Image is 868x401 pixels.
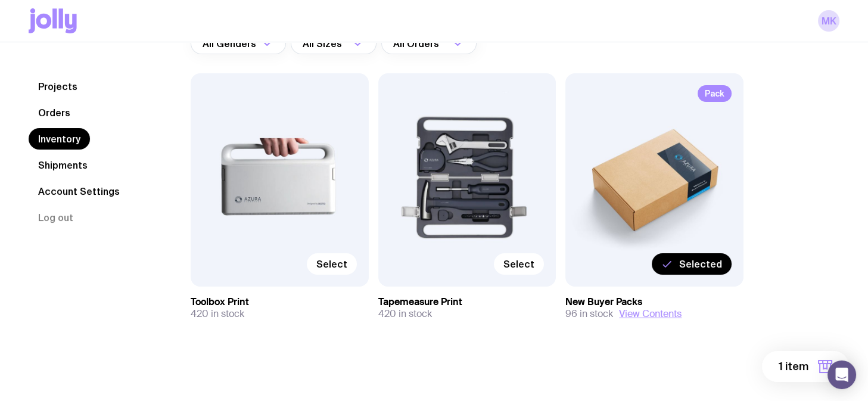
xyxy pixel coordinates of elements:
[191,296,369,308] h3: Toolbox Print
[203,33,259,54] span: All Genders
[344,33,349,54] input: Search for option
[29,181,129,202] a: Account Settings
[762,351,849,382] button: 1 item
[779,359,808,374] span: 1 item
[378,308,432,320] span: 420 in stock
[827,360,856,389] div: Open Intercom Messenger
[191,33,286,54] div: Search for option
[29,207,83,228] button: Log out
[378,296,556,308] h3: Tapemeasure Print
[303,33,344,54] span: All Sizes
[29,102,80,123] a: Orders
[619,308,682,320] button: View Contents
[29,154,97,176] a: Shipments
[565,308,613,320] span: 96 in stock
[698,85,732,102] span: Pack
[291,33,377,54] div: Search for option
[29,76,87,97] a: Projects
[818,10,839,32] a: MK
[565,296,743,308] h3: New Buyer Packs
[441,33,449,54] input: Search for option
[503,258,534,270] span: Select
[29,128,90,150] a: Inventory
[679,258,722,270] span: Selected
[191,308,244,320] span: 420 in stock
[381,33,477,54] div: Search for option
[393,33,441,54] span: All Orders
[316,258,347,270] span: Select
